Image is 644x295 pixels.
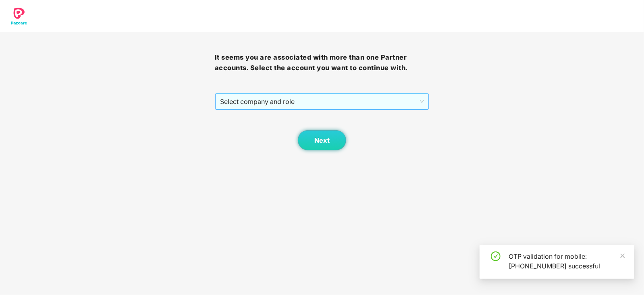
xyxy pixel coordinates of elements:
span: Select company and role [220,94,424,109]
button: Next [298,130,346,150]
span: Next [314,137,330,144]
h3: It seems you are associated with more than one Partner accounts. Select the account you want to c... [215,52,430,73]
span: check-circle [491,251,501,261]
div: OTP validation for mobile: [PHONE_NUMBER] successful [509,251,625,271]
span: close [620,253,625,259]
